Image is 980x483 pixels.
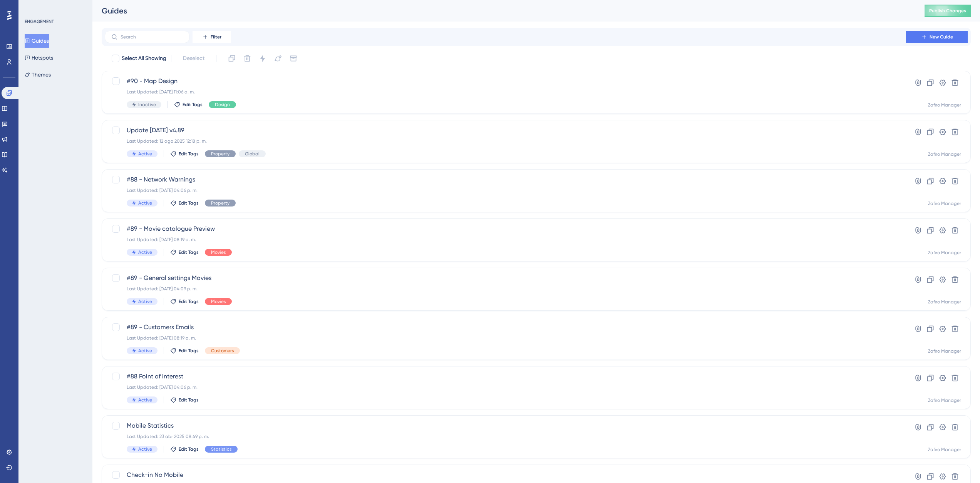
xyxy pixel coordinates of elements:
[174,102,203,108] button: Edit Tags
[127,372,884,381] span: #88 Point of interest
[127,273,884,283] span: #89 - General settings Movies
[179,397,199,403] span: Edit Tags
[138,249,152,255] span: Active
[170,348,199,354] button: Edit Tags
[928,102,961,108] div: Zafiro Manager
[176,52,211,65] button: Deselect
[170,249,199,255] button: Edit Tags
[170,298,199,305] button: Edit Tags
[170,446,199,452] button: Edit Tags
[211,348,234,354] span: Customers
[211,151,230,157] span: Property
[170,200,199,206] button: Edit Tags
[138,397,152,403] span: Active
[183,102,203,108] span: Edit Tags
[127,126,884,135] span: Update [DATE] v4.89
[127,384,884,390] div: Last Updated: [DATE] 04:06 p. m.
[928,200,961,207] div: Zafiro Manager
[138,298,152,305] span: Active
[925,5,971,17] button: Publish Changes
[170,397,199,403] button: Edit Tags
[179,348,199,354] span: Edit Tags
[211,200,230,206] span: Property
[930,34,953,40] span: New Guide
[211,446,231,452] span: Statistics
[127,138,884,144] div: Last Updated: 12 ago 2025 12:18 p. m.
[928,299,961,305] div: Zafiro Manager
[179,151,199,157] span: Edit Tags
[25,18,54,25] div: ENGAGEMENT
[102,5,905,16] div: Guides
[127,77,884,86] span: #90 - Map Design
[127,421,884,430] span: Mobile Statistics
[127,175,884,184] span: #88 - Network Warnings
[211,34,221,40] span: Filter
[928,250,961,256] div: Zafiro Manager
[929,8,966,14] span: Publish Changes
[121,34,183,40] input: Search
[138,348,152,354] span: Active
[215,102,230,108] span: Design
[179,446,199,452] span: Edit Tags
[127,224,884,233] span: #89 - Movie catalogue Preview
[25,68,51,82] button: Themes
[138,151,152,157] span: Active
[179,298,199,305] span: Edit Tags
[928,348,961,354] div: Zafiro Manager
[127,433,884,440] div: Last Updated: 23 abr 2025 08:49 p. m.
[179,249,199,255] span: Edit Tags
[127,323,884,332] span: #89 - Customers Emails
[928,397,961,403] div: Zafiro Manager
[245,151,260,157] span: Global
[211,249,226,255] span: Movies
[25,51,53,65] button: Hotspots
[25,34,49,48] button: Guides
[928,446,961,453] div: Zafiro Manager
[127,335,884,341] div: Last Updated: [DATE] 08:19 a. m.
[122,54,166,63] span: Select All Showing
[127,286,884,292] div: Last Updated: [DATE] 04:09 p. m.
[928,151,961,157] div: Zafiro Manager
[183,54,204,63] span: Deselect
[138,200,152,206] span: Active
[127,89,884,95] div: Last Updated: [DATE] 11:06 a. m.
[127,470,884,480] span: Check-in No Mobile
[138,102,156,108] span: Inactive
[127,237,884,243] div: Last Updated: [DATE] 08:19 a. m.
[127,187,884,193] div: Last Updated: [DATE] 04:06 p. m.
[138,446,152,452] span: Active
[211,298,226,305] span: Movies
[170,151,199,157] button: Edit Tags
[179,200,199,206] span: Edit Tags
[193,31,231,43] button: Filter
[906,31,968,43] button: New Guide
